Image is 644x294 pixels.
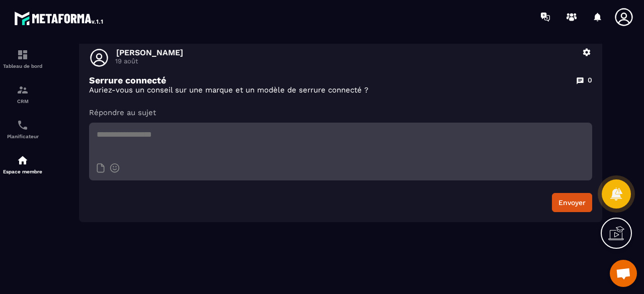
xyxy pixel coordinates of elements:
p: 0 [588,75,592,85]
p: Tableau de bord [3,63,43,69]
p: Espace membre [3,169,43,174]
p: [PERSON_NAME] [116,48,576,57]
a: formationformationTableau de bord [3,41,43,76]
p: Auriez-vous un conseil sur une marque et un modèle de serrure connecté ? [89,85,592,95]
p: 19 août [115,57,576,65]
p: Répondre au sujet [89,108,592,118]
img: formation [17,84,29,96]
img: automations [17,154,29,166]
p: CRM [3,99,43,104]
a: schedulerschedulerPlanificateur [3,112,43,147]
p: Serrure connecté [89,75,166,85]
a: automationsautomationsEspace membre [3,147,43,182]
img: formation [17,49,29,61]
img: scheduler [17,119,29,131]
img: logo [14,9,105,27]
p: Planificateur [3,134,43,139]
a: formationformationCRM [3,76,43,112]
a: Ouvrir le chat [610,260,637,287]
button: Envoyer [552,193,592,212]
